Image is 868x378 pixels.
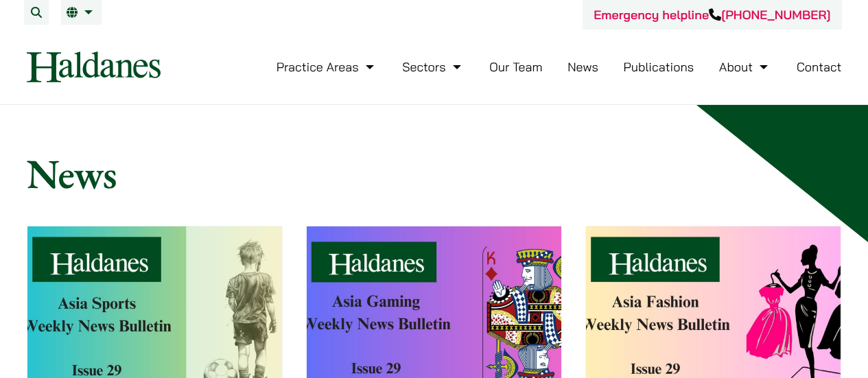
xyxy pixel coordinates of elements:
[719,59,771,75] a: About
[594,7,830,23] a: Emergency helpline[PHONE_NUMBER]
[277,59,377,75] a: Practice Areas
[624,59,694,75] a: Publications
[567,59,598,75] a: News
[27,51,161,82] img: Logo of Haldanes
[797,59,842,75] a: Contact
[27,149,842,198] h1: News
[402,59,464,75] a: Sectors
[67,7,96,18] a: EN
[489,59,542,75] a: Our Team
